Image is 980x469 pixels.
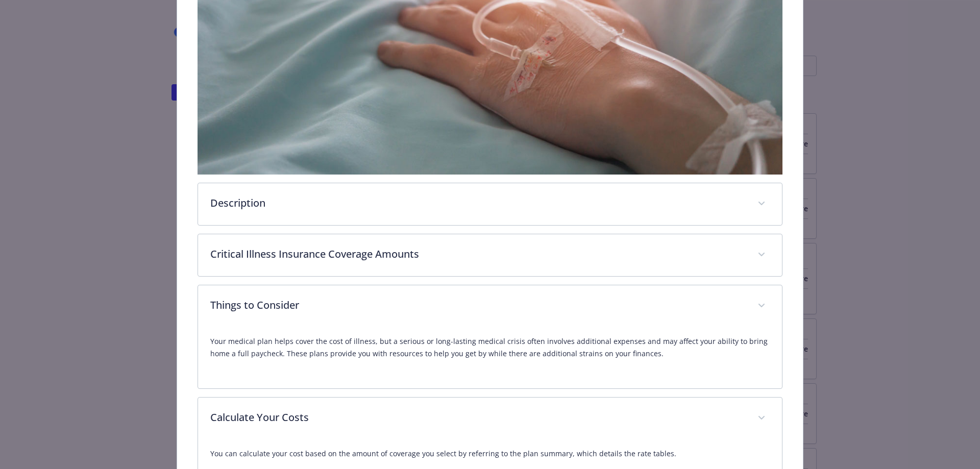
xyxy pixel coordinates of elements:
[198,398,782,439] div: Calculate Your Costs
[210,448,770,460] p: You can calculate your cost based on the amount of coverage you select by referring to the plan s...
[198,327,782,388] div: Things to Consider
[210,298,746,313] p: Things to Consider
[210,246,746,262] p: Critical Illness Insurance Coverage Amounts
[198,285,782,327] div: Things to Consider
[198,234,782,276] div: Critical Illness Insurance Coverage Amounts
[210,335,770,360] p: Your medical plan helps cover the cost of illness, but a serious or long-lasting medical crisis o...
[198,183,782,225] div: Description
[210,195,746,211] p: Description
[210,410,746,425] p: Calculate Your Costs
